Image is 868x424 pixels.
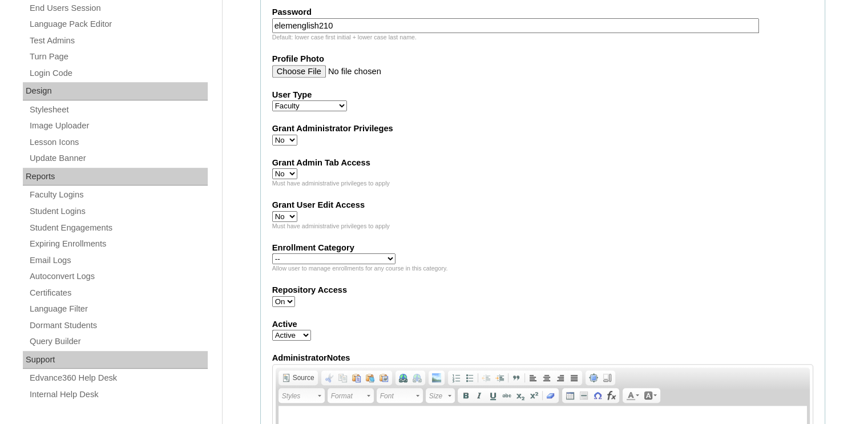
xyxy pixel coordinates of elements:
label: Active [272,318,813,330]
label: User Type [272,89,813,101]
span: Format [331,389,365,403]
span: Font [380,389,414,403]
a: Background Color [641,389,659,402]
a: Autoconvert Logs [29,269,208,284]
a: Test Admins [29,34,208,48]
a: Paste as plain text [364,371,377,384]
div: Design [23,82,208,100]
a: Styles [278,388,325,403]
a: Lesson Icons [29,135,208,150]
span: Styles [282,389,316,403]
div: Must have administrative privileges to apply [272,179,813,188]
a: Align Left [526,371,540,384]
label: Grant Administrator Privileges [272,123,813,135]
label: Password [272,6,813,18]
a: Internal Help Desk [29,387,208,402]
a: Italic [473,389,486,402]
a: Language Pack Editor [29,17,208,31]
a: Insert Equation [604,389,618,402]
a: Text Color [624,389,641,402]
a: Block Quote [510,371,523,384]
a: Expiring Enrollments [29,237,208,251]
a: Size [426,388,455,403]
a: Cut [322,371,336,384]
a: Language Filter [29,302,208,316]
label: Grant User Edit Access [272,199,813,211]
div: Reports [23,168,208,186]
a: Subscript [514,389,527,402]
a: Show Blocks [600,371,614,384]
div: Allow user to manage enrollments for any course in this category. [272,264,813,273]
a: Image Uploader [29,119,208,133]
a: Unlink [410,371,424,384]
a: Format [328,388,374,403]
a: Remove Format [544,389,558,402]
div: Support [23,351,208,369]
a: Query Builder [29,334,208,349]
a: Student Engagements [29,221,208,235]
a: Insert Special Character [591,389,604,402]
a: Source [280,371,317,384]
label: Repository Access [272,284,813,296]
a: Certificates [29,286,208,300]
a: Update Banner [29,151,208,165]
a: Insert Horizontal Line [577,389,591,402]
div: Must have administrative privileges to apply [272,222,813,231]
a: Increase Indent [493,371,507,384]
a: Font [377,388,423,403]
a: Center [540,371,554,384]
a: Insert/Remove Numbered List [449,371,463,384]
span: Source [291,373,314,382]
a: Copy [336,371,350,384]
a: Table [563,389,577,402]
label: Profile Photo [272,53,813,65]
a: Login Code [29,66,208,80]
a: Underline [486,389,500,402]
label: Enrollment Category [272,242,813,254]
a: Email Logs [29,253,208,268]
a: Align Right [554,371,567,384]
a: Link [397,371,410,384]
a: Add Image [430,371,443,384]
a: Superscript [527,389,541,402]
a: Maximize [587,371,600,384]
a: Bold [459,389,473,402]
a: Stylesheet [29,103,208,117]
a: Faculty Logins [29,188,208,202]
a: Edvance360 Help Desk [29,371,208,385]
a: End Users Session [29,1,208,15]
a: Justify [567,371,581,384]
a: Paste from Word [377,371,391,384]
a: Paste [350,371,364,384]
span: Size [429,389,446,403]
label: AdministratorNotes [272,352,813,364]
div: Default: lower case first initial + lower case last name. [272,33,813,42]
a: Strike Through [500,389,514,402]
a: Turn Page [29,50,208,64]
a: Decrease Indent [479,371,493,384]
a: Dormant Students [29,318,208,333]
a: Student Logins [29,204,208,219]
label: Grant Admin Tab Access [272,157,813,169]
a: Insert/Remove Bulleted List [463,371,477,384]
